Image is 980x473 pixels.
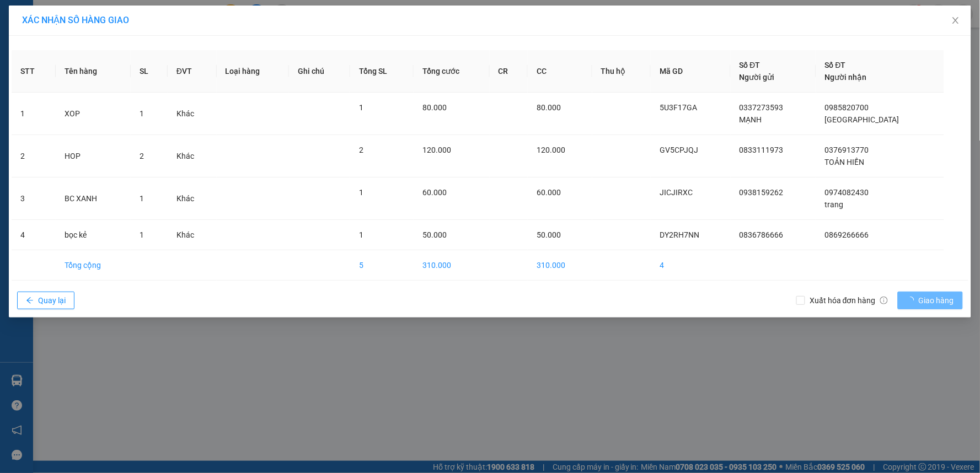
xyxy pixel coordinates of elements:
span: Người gửi [740,73,775,82]
span: arrow-left [26,297,34,305]
th: Tên hàng [56,50,131,93]
span: 50.000 [537,230,561,239]
span: 60.000 [537,188,561,197]
span: 2 [140,152,144,160]
span: 0938159262 [740,188,784,197]
span: 50.000 [422,230,447,239]
td: Tổng cộng [56,250,131,281]
td: 4 [651,250,730,281]
span: Xuất hóa đơn hàng [805,294,892,307]
th: Ghi chú [289,50,350,93]
span: 0376913770 [825,146,869,154]
span: 0833111973 [740,146,784,154]
span: JICJIRXC [660,188,693,197]
td: HOP [56,135,131,178]
span: Giao hàng [919,294,954,307]
span: 0836786666 [740,230,784,239]
td: BC XANH [56,178,131,220]
td: XOP [56,93,131,135]
span: 0974082430 [825,188,869,197]
td: 5 [350,250,414,281]
span: 80.000 [537,103,561,112]
th: ĐVT [168,50,217,93]
span: MẠNH [740,115,762,124]
span: 2 [359,146,363,154]
button: arrow-leftQuay lại [17,292,74,309]
span: DY2RH7NN [660,230,699,239]
th: SL [131,50,168,93]
td: 310.000 [528,250,592,281]
span: loading [907,297,919,304]
span: close [951,16,960,25]
td: 2 [12,135,56,178]
span: 1 [140,109,144,118]
span: info-circle [880,297,888,304]
span: Quay lại [38,294,66,307]
span: 1 [140,230,144,239]
th: Thu hộ [592,50,651,93]
span: GV5CPJQJ [660,146,698,154]
span: 80.000 [422,103,447,112]
button: Close [940,6,971,36]
td: Khác [168,93,217,135]
span: trang [825,200,844,209]
span: Số ĐT [825,61,846,69]
th: Tổng cước [414,50,489,93]
span: 0869266666 [825,230,869,239]
span: 1 [359,103,363,112]
span: 1 [359,188,363,197]
span: 60.000 [422,188,447,197]
th: STT [12,50,56,93]
td: Khác [168,220,217,250]
th: Loại hàng [217,50,290,93]
td: 310.000 [414,250,489,281]
span: 0985820700 [825,103,869,112]
span: 120.000 [537,146,565,154]
td: 4 [12,220,56,250]
span: 1 [359,230,363,239]
span: Số ĐT [740,61,761,69]
th: CR [490,50,528,93]
th: Tổng SL [350,50,414,93]
span: XÁC NHẬN SỐ HÀNG GIAO [22,15,129,25]
th: Mã GD [651,50,730,93]
td: Khác [168,178,217,220]
span: [GEOGRAPHIC_DATA] [825,115,899,124]
span: TOẢN HIỀN [825,158,865,166]
span: Người nhận [825,73,867,82]
span: 120.000 [422,146,451,154]
td: bọc kẻ [56,220,131,250]
td: Khác [168,135,217,178]
span: 1 [140,194,144,203]
th: CC [528,50,592,93]
td: 1 [12,93,56,135]
td: 3 [12,178,56,220]
span: 0337273593 [740,103,784,112]
span: 5U3F17GA [660,103,697,112]
button: Giao hàng [898,292,963,309]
